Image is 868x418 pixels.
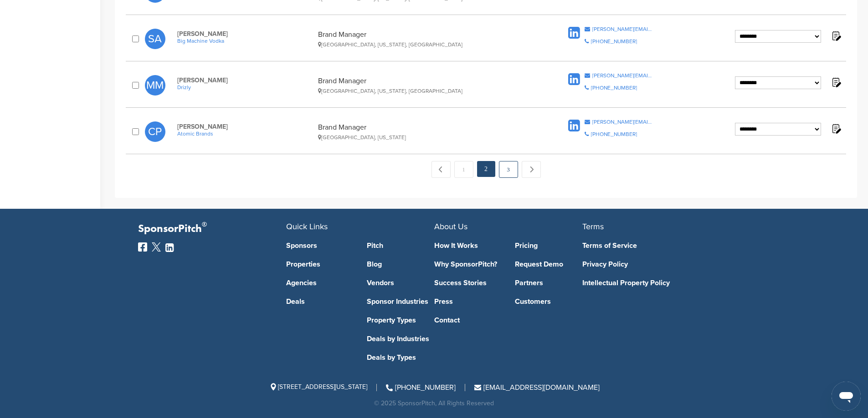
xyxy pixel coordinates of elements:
[177,84,313,91] a: Drizly
[830,30,842,41] img: Notes
[591,85,637,91] div: [PHONE_NUMBER]
[434,242,502,249] a: How It Works
[367,298,434,305] a: Sponsor Industries
[367,317,434,324] a: Property Types
[515,279,582,287] a: Partners
[477,161,495,177] em: 2
[592,26,653,32] div: [PERSON_NAME][EMAIL_ADDRESS][PERSON_NAME][DOMAIN_NAME]
[386,383,456,392] a: [PHONE_NUMBER]
[177,30,313,38] span: [PERSON_NAME]
[367,261,434,268] a: Blog
[138,400,730,407] div: © 2025 SponsorPitch, All Rights Reserved
[515,298,582,305] a: Customers
[318,134,532,141] div: [GEOGRAPHIC_DATA], [US_STATE]
[832,382,861,411] iframe: Button to launch messaging window
[145,29,165,49] span: SA
[434,279,502,287] a: Success Stories
[138,222,286,236] p: SponsorPitch
[177,131,313,137] a: Atomic Brands
[431,161,451,178] a: ← Previous
[830,76,842,88] img: Notes
[582,261,717,268] a: Privacy Policy
[145,75,165,96] span: MM
[318,88,532,94] div: [GEOGRAPHIC_DATA], [US_STATE], [GEOGRAPHIC_DATA]
[434,222,467,232] span: About Us
[434,317,502,324] a: Contact
[582,279,717,287] a: Intellectual Property Policy
[582,242,717,249] a: Terms of Service
[286,242,354,249] a: Sponsors
[515,242,582,249] a: Pricing
[286,298,354,305] a: Deals
[152,242,161,252] img: Twitter
[367,354,434,361] a: Deals by Types
[522,161,541,178] a: Next →
[367,279,434,287] a: Vendors
[286,261,354,268] a: Properties
[177,38,313,44] a: Big Machine Vodka
[515,261,582,268] a: Request Demo
[474,383,600,392] a: [EMAIL_ADDRESS][DOMAIN_NAME]
[286,222,328,232] span: Quick Links
[454,161,473,178] a: 1
[269,383,367,391] span: [STREET_ADDRESS][US_STATE]
[591,39,637,44] div: [PHONE_NUMBER]
[367,335,434,342] a: Deals by Industries
[582,222,604,232] span: Terms
[202,219,207,230] span: ®
[286,279,354,287] a: Agencies
[177,76,313,84] span: [PERSON_NAME]
[318,123,532,141] div: Brand Manager
[138,242,147,252] img: Facebook
[145,121,165,142] span: CP
[592,119,653,125] div: [PERSON_NAME][EMAIL_ADDRESS][DOMAIN_NAME]
[367,242,434,249] a: Pitch
[830,123,842,134] img: Notes
[177,123,313,131] span: [PERSON_NAME]
[318,41,532,48] div: [GEOGRAPHIC_DATA], [US_STATE], [GEOGRAPHIC_DATA]
[318,76,532,94] div: Brand Manager
[434,298,502,305] a: Press
[592,73,653,78] div: [PERSON_NAME][EMAIL_ADDRESS][PERSON_NAME][DOMAIN_NAME]
[318,30,532,48] div: Brand Manager
[434,261,502,268] a: Why SponsorPitch?
[591,131,637,137] div: [PHONE_NUMBER]
[499,161,518,178] a: 3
